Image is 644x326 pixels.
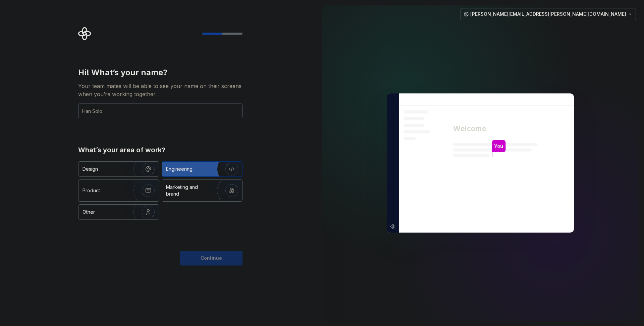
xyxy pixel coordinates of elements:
[78,27,92,40] svg: Supernova Logo
[453,124,486,133] p: Welcome
[166,184,211,197] div: Marketing and brand
[83,166,98,172] div: Design
[78,67,243,78] div: Hi! What’s your name?
[78,145,243,155] div: What’s your area of work?
[461,8,636,20] button: [PERSON_NAME][EMAIL_ADDRESS][PERSON_NAME][DOMAIN_NAME]
[166,166,193,172] div: Engineering
[470,11,626,17] span: [PERSON_NAME][EMAIL_ADDRESS][PERSON_NAME][DOMAIN_NAME]
[83,209,95,215] div: Other
[83,187,100,194] div: Product
[494,142,503,150] p: You
[78,82,243,98] div: Your team mates will be able to see your name on their screens when you’re working together.
[78,104,243,118] input: Han Solo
